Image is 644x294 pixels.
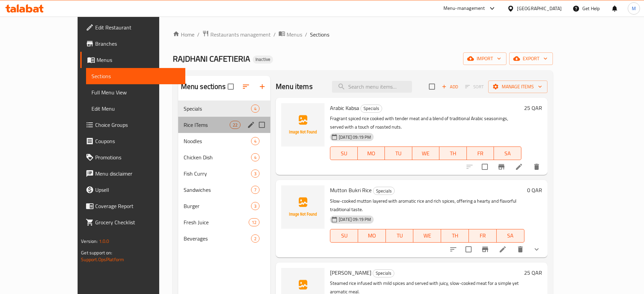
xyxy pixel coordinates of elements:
[99,237,109,246] span: 1.0.0
[461,242,476,256] span: Select to update
[515,54,547,63] span: export
[463,52,506,65] button: import
[361,105,382,112] span: Specials
[412,146,440,160] button: WE
[281,185,325,229] img: Mutton Bukri Rice
[184,105,251,113] span: Specials
[509,52,553,65] button: export
[178,182,270,198] div: Sandwiches7
[251,186,259,194] div: items
[443,4,485,13] div: Menu-management
[80,133,185,149] a: Coupons
[461,82,488,92] span: Select section first
[373,269,394,277] div: Specials
[251,137,259,145] div: items
[80,52,185,68] a: Menus
[467,146,494,160] button: FR
[178,98,270,249] nav: Menu sections
[86,68,185,84] a: Sections
[251,138,259,144] span: 4
[330,103,359,113] span: Arabic Kabsa
[441,83,459,91] span: Add
[249,219,259,226] span: 12
[178,230,270,247] div: Beverages2
[81,255,124,264] a: Support.OpsPlatform
[386,229,414,243] button: TU
[287,30,302,39] span: Menus
[95,169,180,178] span: Menu disclaimer
[415,149,437,158] span: WE
[470,149,492,158] span: FR
[91,88,180,96] span: Full Menu View
[184,202,251,210] span: Burger
[80,165,185,182] a: Menu disclaimer
[178,149,270,165] div: Chicken Dish4
[184,234,251,243] div: Beverages
[336,134,374,140] span: [DATE] 09:19 PM
[499,245,507,253] a: Edit menu item
[202,30,271,39] a: Restaurants management
[95,202,180,210] span: Coverage Report
[373,187,394,195] span: Specials
[173,30,553,39] nav: breadcrumb
[472,231,494,241] span: FR
[80,182,185,198] a: Upsell
[184,186,251,194] span: Sandwiches
[253,56,273,62] span: Inactive
[91,72,180,80] span: Sections
[81,248,112,257] span: Get support on:
[95,121,180,129] span: Choice Groups
[246,120,256,130] button: edit
[197,30,200,39] li: /
[184,121,230,129] span: Rice ITems
[95,186,180,194] span: Upsell
[332,81,412,93] input: search
[469,229,497,243] button: FR
[305,30,307,39] li: /
[178,100,270,117] div: Specials4
[251,202,259,210] div: items
[442,149,464,158] span: TH
[478,160,492,174] span: Select to update
[80,198,185,214] a: Coverage Report
[95,137,180,145] span: Coupons
[330,229,358,243] button: SU
[330,114,521,131] p: Fragrant spiced rice cooked with tender meat and a blend of traditional Arabic seasonings, served...
[360,149,382,158] span: MO
[528,241,545,257] button: show more
[330,185,372,195] span: Mutton Bukri Rice
[385,146,412,160] button: TU
[333,149,355,158] span: SU
[251,187,259,193] span: 7
[80,19,185,36] a: Edit Restaurant
[388,149,410,158] span: TU
[444,231,466,241] span: TH
[425,80,439,94] span: Select section
[86,100,185,117] a: Edit Menu
[373,187,395,195] div: Specials
[95,23,180,31] span: Edit Restaurant
[224,80,238,94] span: Select all sections
[184,218,249,226] span: Fresh Juice
[517,5,562,12] div: [GEOGRAPHIC_DATA]
[251,203,259,209] span: 3
[251,153,259,161] div: items
[184,169,251,178] span: Fish Curry
[281,103,325,146] img: Arabic Kabsa
[373,269,394,277] span: Specials
[477,241,493,257] button: Branch-specific-item
[360,105,382,113] div: Specials
[527,185,542,195] h6: 0 QAR
[358,229,386,243] button: MO
[389,231,411,241] span: TU
[441,229,469,243] button: TH
[249,218,259,226] div: items
[254,78,270,95] button: Add section
[336,216,374,223] span: [DATE] 09:19 PM
[494,83,542,91] span: Manage items
[493,159,510,175] button: Branch-specific-item
[86,84,185,100] a: Full Menu View
[80,214,185,230] a: Grocery Checklist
